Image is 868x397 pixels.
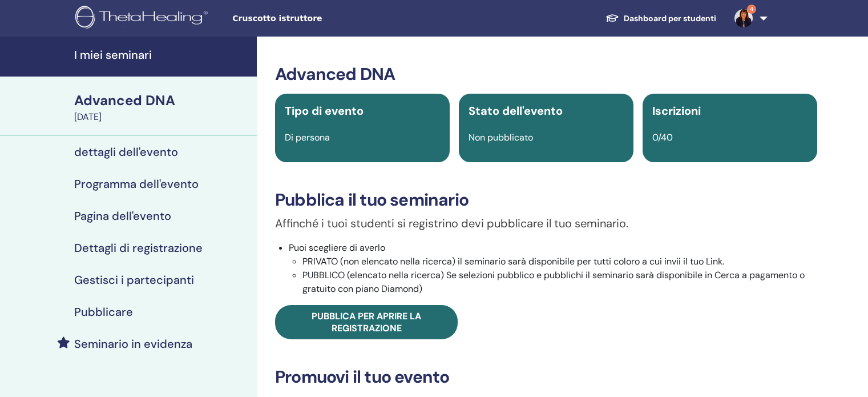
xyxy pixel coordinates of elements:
[596,8,725,29] a: Dashboard per studenti
[74,91,250,110] div: Advanced DNA
[312,310,421,334] span: Pubblica per aprire la registrazione
[285,103,364,118] span: Tipo di evento
[275,215,817,232] p: Affinché i tuoi studenti si registrino devi pubblicare il tuo seminario.
[75,6,212,31] img: logo.png
[605,13,619,23] img: graduation-cap-white.svg
[469,103,563,118] span: Stato dell'evento
[469,131,533,143] span: Non pubblicato
[734,9,753,27] img: default.jpg
[289,241,817,296] li: Puoi scegliere di averlo
[285,131,330,143] span: Di persona
[232,13,403,25] span: Cruscotto istruttore
[74,145,178,159] h4: dettagli dell'evento
[67,91,257,124] a: Advanced DNA[DATE]
[74,305,133,319] h4: Pubblicare
[652,131,673,143] span: 0/40
[74,273,194,287] h4: Gestisci i partecipanti
[74,209,171,223] h4: Pagina dell'evento
[652,103,701,118] span: Iscrizioni
[275,190,817,210] h3: Pubblica il tuo seminario
[74,337,192,351] h4: Seminario in evidenza
[275,64,817,85] h3: Advanced DNA
[74,177,199,191] h4: Programma dell'evento
[302,255,817,268] li: PRIVATO (non elencato nella ricerca) il seminario sarà disponibile per tutti coloro a cui invii i...
[747,5,756,14] span: 4
[275,367,817,387] h3: Promuovi il tuo evento
[74,48,250,62] h4: I miei seminari
[275,305,458,339] a: Pubblica per aprire la registrazione
[74,110,250,124] div: [DATE]
[74,241,203,255] h4: Dettagli di registrazione
[302,268,817,296] li: PUBBLICO (elencato nella ricerca) Se selezioni pubblico e pubblichi il seminario sarà disponibile...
